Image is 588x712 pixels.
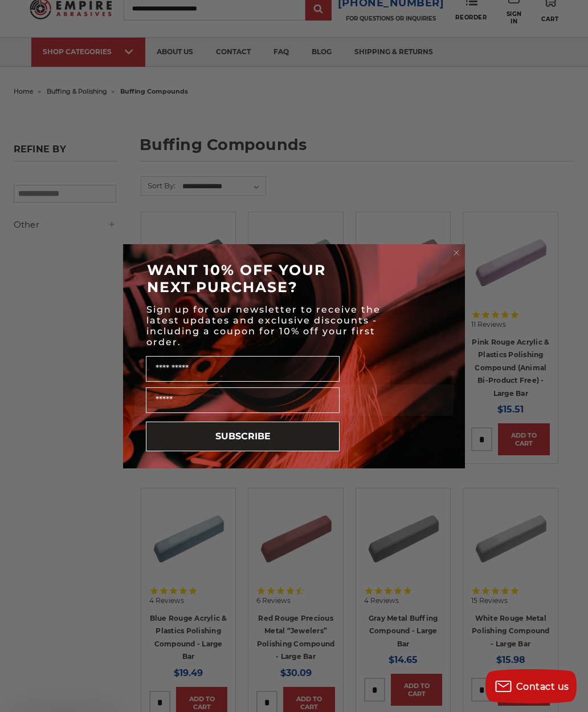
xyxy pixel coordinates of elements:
button: Contact us [485,669,577,703]
span: WANT 10% OFF YOUR NEXT PURCHASE? [147,261,326,296]
input: Email [146,387,340,413]
button: Close dialog [451,247,462,258]
button: SUBSCRIBE [146,422,340,451]
span: Contact us [516,681,569,692]
span: Sign up for our newsletter to receive the latest updates and exclusive discounts - including a co... [146,304,381,347]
